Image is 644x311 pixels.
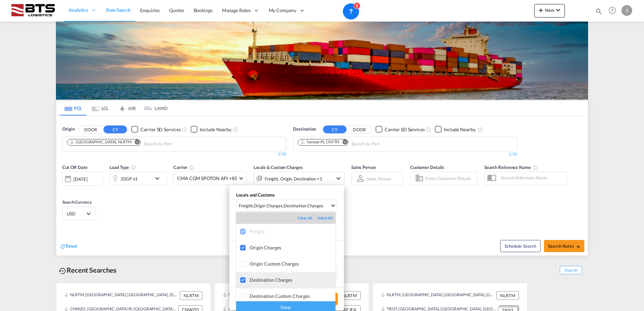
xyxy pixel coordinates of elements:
[250,245,335,250] div: Origin Charges
[250,277,335,283] div: Destination Charges
[250,229,335,234] div: Freight
[250,293,335,299] div: Destination Custom Charges
[317,215,332,221] div: Select All
[298,215,317,221] div: Clear All
[250,261,335,267] div: Origin Custom Charges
